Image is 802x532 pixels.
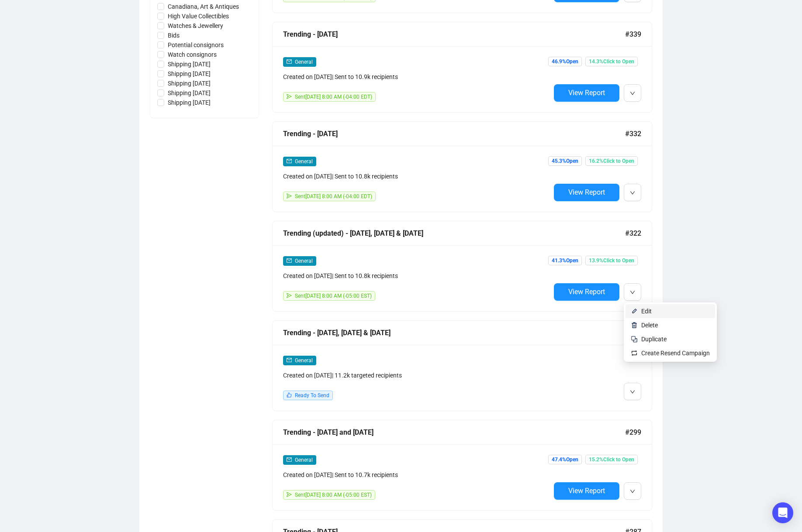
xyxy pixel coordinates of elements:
[630,489,635,494] span: down
[630,190,635,196] span: down
[568,288,605,296] span: View Report
[283,427,625,438] div: Trending - [DATE] and [DATE]
[272,320,652,411] a: Trending - [DATE], [DATE] & [DATE]#321mailGeneralCreated on [DATE]| 11.2k targeted recipientslike...
[164,2,242,11] span: Canadiana, Art & Antiques
[287,258,292,263] span: mail
[568,188,605,196] span: View Report
[283,470,550,480] div: Created on [DATE] | Sent to 10.7k recipients
[631,322,638,329] img: svg+xml;base64,PHN2ZyB4bWxucz0iaHR0cDovL3d3dy53My5vcmcvMjAwMC9zdmciIHhtbG5zOnhsaW5rPSJodHRwOi8vd3...
[295,258,313,264] span: General
[272,420,652,511] a: Trending - [DATE] and [DATE]#299mailGeneralCreated on [DATE]| Sent to 10.7k recipientssendSent[DA...
[641,336,667,343] span: Duplicate
[625,228,641,239] span: #322
[295,59,313,65] span: General
[548,256,582,265] span: 41.3% Open
[287,59,292,64] span: mail
[295,392,329,398] span: Ready To Send
[164,59,214,69] span: Shipping [DATE]
[287,492,292,497] span: send
[625,128,641,139] span: #332
[554,482,619,500] button: View Report
[625,29,641,40] span: #339
[554,283,619,301] button: View Report
[164,88,214,98] span: Shipping [DATE]
[287,193,292,199] span: send
[295,293,372,299] span: Sent [DATE] 8:00 AM (-05:00 EST)
[641,322,658,329] span: Delete
[295,457,313,463] span: General
[272,22,652,113] a: Trending - [DATE]#339mailGeneralCreated on [DATE]| Sent to 10.9k recipientssendSent[DATE] 8:00 AM...
[641,308,652,315] span: Edit
[287,94,292,99] span: send
[585,156,638,166] span: 16.2% Click to Open
[295,492,372,498] span: Sent [DATE] 8:00 AM (-05:00 EST)
[585,57,638,66] span: 14.3% Click to Open
[164,50,220,59] span: Watch consignors
[631,336,638,343] img: svg+xml;base64,PHN2ZyB4bWxucz0iaHR0cDovL3d3dy53My5vcmcvMjAwMC9zdmciIHdpZHRoPSIyNCIgaGVpZ2h0PSIyNC...
[548,156,582,166] span: 45.3% Open
[631,308,638,315] img: svg+xml;base64,PHN2ZyB4bWxucz0iaHR0cDovL3d3dy53My5vcmcvMjAwMC9zdmciIHhtbG5zOnhsaW5rPSJodHRwOi8vd3...
[295,193,372,199] span: Sent [DATE] 8:00 AM (-04:00 EDT)
[641,350,710,357] span: Create Resend Campaign
[568,89,605,97] span: View Report
[295,94,372,100] span: Sent [DATE] 8:00 AM (-04:00 EDT)
[625,427,641,438] span: #299
[164,79,214,88] span: Shipping [DATE]
[568,487,605,495] span: View Report
[630,389,635,395] span: down
[283,72,550,82] div: Created on [DATE] | Sent to 10.9k recipients
[554,184,619,201] button: View Report
[630,91,635,96] span: down
[164,40,227,50] span: Potential consignors
[283,327,625,338] div: Trending - [DATE], [DATE] & [DATE]
[272,221,652,312] a: Trending (updated) - [DATE], [DATE] & [DATE]#322mailGeneralCreated on [DATE]| Sent to 10.8k recip...
[283,371,550,380] div: Created on [DATE] | 11.2k targeted recipients
[548,455,582,464] span: 47.4% Open
[772,502,793,523] div: Open Intercom Messenger
[295,357,313,364] span: General
[548,57,582,66] span: 46.9% Open
[164,11,232,21] span: High Value Collectibles
[287,457,292,462] span: mail
[272,121,652,212] a: Trending - [DATE]#332mailGeneralCreated on [DATE]| Sent to 10.8k recipientssendSent[DATE] 8:00 AM...
[631,350,638,357] img: retweet.svg
[164,98,214,107] span: Shipping [DATE]
[554,84,619,102] button: View Report
[283,128,625,139] div: Trending - [DATE]
[630,290,635,295] span: down
[164,69,214,79] span: Shipping [DATE]
[283,271,550,281] div: Created on [DATE] | Sent to 10.8k recipients
[287,158,292,164] span: mail
[295,158,313,165] span: General
[283,228,625,239] div: Trending (updated) - [DATE], [DATE] & [DATE]
[585,256,638,265] span: 13.9% Click to Open
[164,31,183,40] span: Bids
[283,172,550,181] div: Created on [DATE] | Sent to 10.8k recipients
[287,357,292,363] span: mail
[287,293,292,298] span: send
[585,455,638,464] span: 15.2% Click to Open
[287,392,292,398] span: like
[283,29,625,40] div: Trending - [DATE]
[164,21,227,31] span: Watches & Jewellery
